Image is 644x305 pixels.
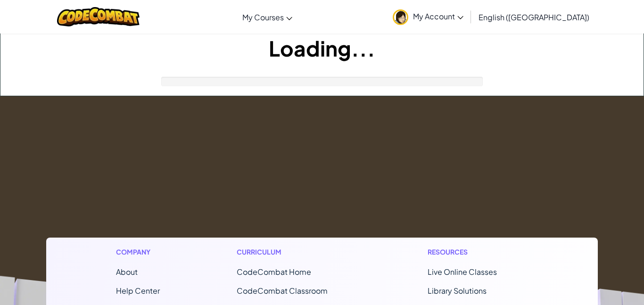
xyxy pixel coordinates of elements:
[237,247,351,257] h1: Curriculum
[479,12,589,22] span: English ([GEOGRAPHIC_DATA])
[237,286,328,296] a: CodeCombat Classroom
[116,286,160,296] a: Help Center
[0,33,644,63] h1: Loading...
[428,286,487,296] a: Library Solutions
[393,9,408,25] img: avatar
[388,2,468,32] a: My Account
[57,7,140,26] img: CodeCombat logo
[116,267,138,277] a: About
[237,267,311,277] span: CodeCombat Home
[428,267,497,277] a: Live Online Classes
[428,247,528,257] h1: Resources
[413,11,463,21] span: My Account
[474,4,594,30] a: English ([GEOGRAPHIC_DATA])
[116,247,160,257] h1: Company
[238,4,297,30] a: My Courses
[242,12,284,22] span: My Courses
